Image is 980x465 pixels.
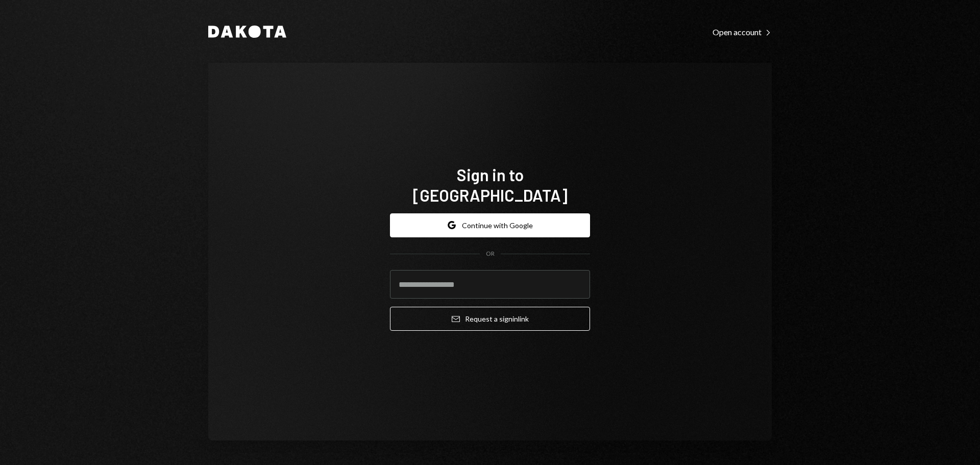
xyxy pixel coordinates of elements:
h1: Sign in to [GEOGRAPHIC_DATA] [390,164,590,205]
a: Open account [713,26,772,37]
div: Open account [713,27,772,37]
button: Continue with Google [390,213,590,237]
button: Request a signinlink [390,307,590,331]
div: OR [486,250,495,258]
